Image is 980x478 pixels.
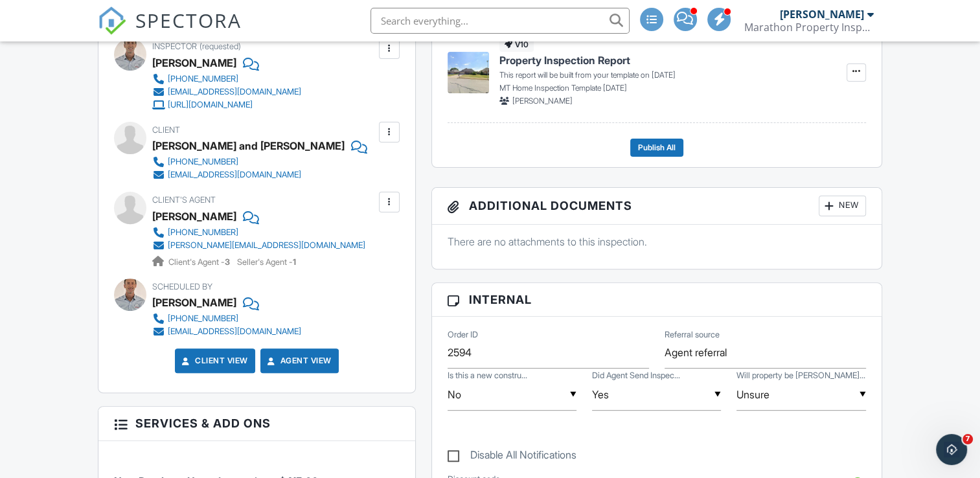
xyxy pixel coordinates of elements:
[152,293,236,312] div: [PERSON_NAME]
[237,257,296,267] span: Seller's Agent -
[152,136,345,155] div: [PERSON_NAME] and [PERSON_NAME]
[432,188,882,225] h3: Additional Documents
[152,282,212,291] span: Scheduled By
[448,370,527,381] label: Is this a new construction?
[152,207,236,226] a: [PERSON_NAME]
[98,6,126,35] img: The Best Home Inspection Software - Spectora
[819,196,866,216] div: New
[168,227,238,238] div: [PHONE_NUMBER]
[152,98,301,111] a: [URL][DOMAIN_NAME]
[448,234,866,249] p: There are no attachments to this inspection.
[152,325,301,338] a: [EMAIL_ADDRESS][DOMAIN_NAME]
[936,434,967,465] iframe: Intercom live chat
[152,73,301,85] a: [PHONE_NUMBER]
[665,329,720,341] label: Referral source
[152,85,301,98] a: [EMAIL_ADDRESS][DOMAIN_NAME]
[168,87,301,97] div: [EMAIL_ADDRESS][DOMAIN_NAME]
[293,257,296,267] strong: 1
[432,283,882,317] h3: Internal
[370,8,630,34] input: Search everything...
[152,125,180,135] span: Client
[168,170,301,180] div: [EMAIL_ADDRESS][DOMAIN_NAME]
[152,168,357,181] a: [EMAIL_ADDRESS][DOMAIN_NAME]
[152,226,365,239] a: [PHONE_NUMBER]
[168,326,301,337] div: [EMAIL_ADDRESS][DOMAIN_NAME]
[98,407,415,440] h3: Services & Add ons
[152,239,365,252] a: [PERSON_NAME][EMAIL_ADDRESS][DOMAIN_NAME]
[152,155,357,168] a: [PHONE_NUMBER]
[168,74,238,84] div: [PHONE_NUMBER]
[179,354,248,367] a: Client View
[448,449,576,465] label: Disable All Notifications
[736,370,865,381] label: Will property be vacant on day of inspection?
[265,354,332,367] a: Agent View
[592,370,680,381] label: Did Agent Send Inspection to MPI?
[135,6,242,34] span: SPECTORA
[744,21,874,34] div: Marathon Property Inspectors
[448,329,478,341] label: Order ID
[168,157,238,167] div: [PHONE_NUMBER]
[152,53,236,73] div: [PERSON_NAME]
[780,8,864,21] div: [PERSON_NAME]
[98,17,242,45] a: SPECTORA
[225,257,230,267] strong: 3
[168,257,232,267] span: Client's Agent -
[168,100,253,110] div: [URL][DOMAIN_NAME]
[168,240,365,251] div: [PERSON_NAME][EMAIL_ADDRESS][DOMAIN_NAME]
[152,312,301,325] a: [PHONE_NUMBER]
[168,313,238,324] div: [PHONE_NUMBER]
[152,195,216,205] span: Client's Agent
[963,434,973,444] span: 7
